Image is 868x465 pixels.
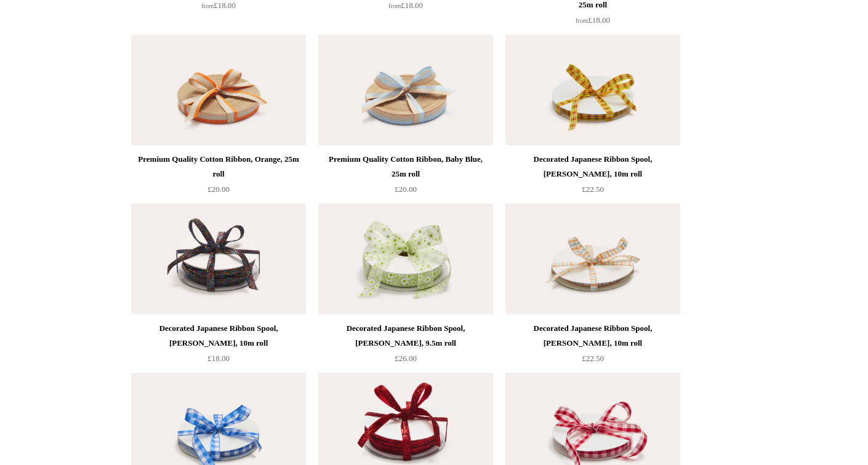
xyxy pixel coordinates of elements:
[207,185,230,194] span: £20.00
[582,185,604,194] span: £22.50
[318,152,493,202] a: Premium Quality Cotton Ribbon, Baby Blue, 25m roll £20.00
[201,2,214,9] span: from
[318,204,493,314] img: Decorated Japanese Ribbon Spool, Sally, 9.5m roll
[318,321,493,372] a: Decorated Japanese Ribbon Spool, [PERSON_NAME], 9.5m roll £26.00
[321,321,490,351] div: Decorated Japanese Ribbon Spool, [PERSON_NAME], 9.5m roll
[131,34,306,145] a: Premium Quality Cotton Ribbon, Orange, 25m roll Premium Quality Cotton Ribbon, Orange, 25m roll
[318,34,493,145] img: Premium Quality Cotton Ribbon, Baby Blue, 25m roll
[321,152,490,181] div: Premium Quality Cotton Ribbon, Baby Blue, 25m roll
[582,354,604,363] span: £22.50
[131,34,306,145] img: Premium Quality Cotton Ribbon, Orange, 25m roll
[131,204,306,314] img: Decorated Japanese Ribbon Spool, Debbie, 10m roll
[576,15,610,25] span: £18.00
[505,321,680,372] a: Decorated Japanese Ribbon Spool, [PERSON_NAME], 10m roll £22.50
[131,321,306,372] a: Decorated Japanese Ribbon Spool, [PERSON_NAME], 10m roll £18.00
[318,204,493,314] a: Decorated Japanese Ribbon Spool, Sally, 9.5m roll Decorated Japanese Ribbon Spool, Sally, 9.5m roll
[508,152,677,181] div: Decorated Japanese Ribbon Spool, [PERSON_NAME], 10m roll
[388,1,423,10] span: £18.00
[318,34,493,145] a: Premium Quality Cotton Ribbon, Baby Blue, 25m roll Premium Quality Cotton Ribbon, Baby Blue, 25m ...
[131,152,306,202] a: Premium Quality Cotton Ribbon, Orange, 25m roll £20.00
[131,204,306,314] a: Decorated Japanese Ribbon Spool, Debbie, 10m roll Decorated Japanese Ribbon Spool, Debbie, 10m roll
[207,354,230,363] span: £18.00
[395,354,417,363] span: £26.00
[505,34,680,145] a: Decorated Japanese Ribbon Spool, Jean, 10m roll Decorated Japanese Ribbon Spool, Jean, 10m roll
[201,1,236,10] span: £18.00
[134,152,303,181] div: Premium Quality Cotton Ribbon, Orange, 25m roll
[395,185,417,194] span: £20.00
[505,34,680,145] img: Decorated Japanese Ribbon Spool, Jean, 10m roll
[134,321,303,351] div: Decorated Japanese Ribbon Spool, [PERSON_NAME], 10m roll
[505,152,680,202] a: Decorated Japanese Ribbon Spool, [PERSON_NAME], 10m roll £22.50
[505,204,680,314] a: Decorated Japanese Ribbon Spool, Peggy, 10m roll Decorated Japanese Ribbon Spool, Peggy, 10m roll
[388,2,401,9] span: from
[508,321,677,351] div: Decorated Japanese Ribbon Spool, [PERSON_NAME], 10m roll
[576,17,588,24] span: from
[505,204,680,314] img: Decorated Japanese Ribbon Spool, Peggy, 10m roll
